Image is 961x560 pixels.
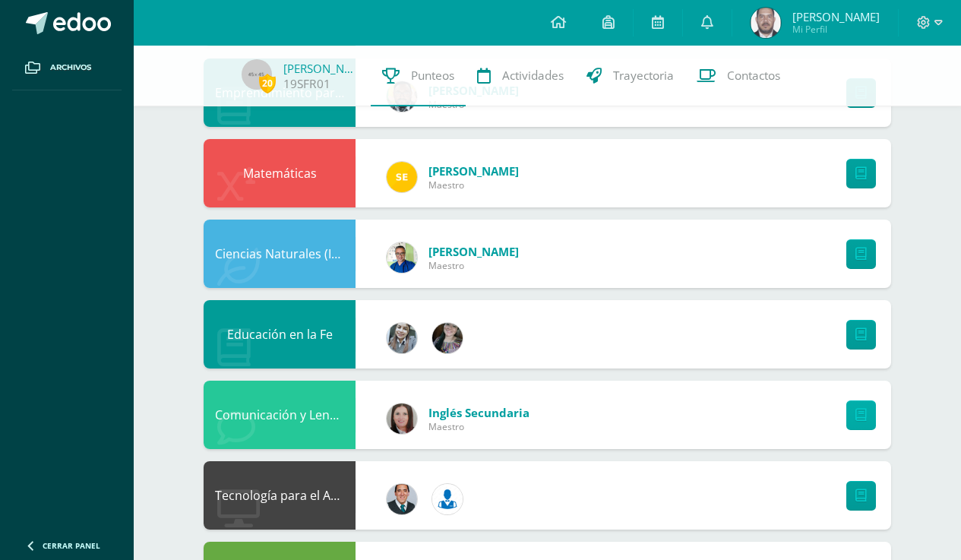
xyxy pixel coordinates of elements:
[428,405,529,420] span: Inglés Secundaria
[387,484,417,514] img: 2306758994b507d40baaa54be1d4aa7e.png
[727,68,780,84] span: Contactos
[43,540,100,551] span: Cerrar panel
[204,300,356,369] div: Educación en la Fe
[792,9,880,24] span: [PERSON_NAME]
[613,68,674,84] span: Trayectoria
[387,162,417,192] img: 03c2987289e60ca238394da5f82a525a.png
[428,259,519,272] span: Maestro
[751,8,781,38] img: bd14c0aad81857970534de931244c1e7.png
[204,461,356,530] div: Tecnología para el Aprendizaje y la Comunicación (Informática)
[432,323,463,353] img: 8322e32a4062cfa8b237c59eedf4f548.png
[204,381,356,449] div: Comunicación y Lenguaje, Idioma Extranjero Inglés
[242,59,272,90] img: 45x45
[387,403,417,434] img: 8af0450cf43d44e38c4a1497329761f3.png
[283,76,330,92] a: 19SFR01
[792,23,880,36] span: Mi Perfil
[371,46,466,106] a: Punteos
[12,46,122,90] a: Archivos
[204,220,356,288] div: Ciencias Naturales (Introducción a la Biología)
[575,46,685,106] a: Trayectoria
[428,179,519,191] span: Maestro
[387,323,417,353] img: cba4c69ace659ae4cf02a5761d9a2473.png
[466,46,575,106] a: Actividades
[428,244,519,259] span: [PERSON_NAME]
[432,484,463,514] img: 6ed6846fa57649245178fca9fc9a58dd.png
[685,46,792,106] a: Contactos
[387,242,417,273] img: 692ded2a22070436d299c26f70cfa591.png
[502,68,564,84] span: Actividades
[428,420,529,433] span: Maestro
[428,163,519,179] span: [PERSON_NAME]
[204,139,356,207] div: Matemáticas
[411,68,454,84] span: Punteos
[50,62,91,74] span: Archivos
[259,74,276,93] span: 20
[283,61,359,76] a: [PERSON_NAME]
